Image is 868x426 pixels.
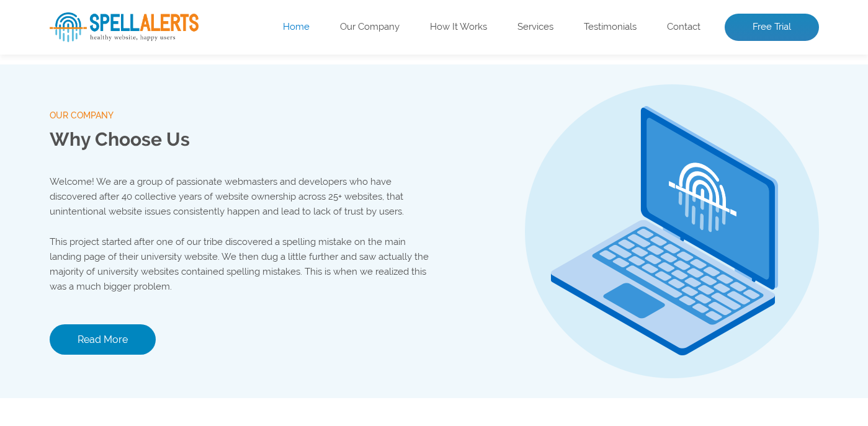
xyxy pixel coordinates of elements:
img: Free Webiste Analysis [514,71,763,82]
input: Enter Your URL [50,155,391,189]
h1: Website Analysis [50,50,493,94]
p: Welcome! We are a group of passionate webmasters and developers who have discovered after 40 coll... [50,174,434,219]
a: Contact [667,21,700,33]
a: Read More [50,324,156,355]
a: Our Company [340,21,400,33]
a: Free Trial [725,14,819,41]
img: Free Webiste Analysis [511,40,819,251]
a: Services [517,21,553,33]
a: Home [283,21,310,33]
button: Scan Website [50,201,160,232]
span: our company [50,108,434,123]
img: SpellAlerts [50,12,199,42]
span: Free [50,50,127,94]
a: How It Works [430,21,487,33]
a: Testimonials [584,21,637,33]
p: This project started after one of our tribe discovered a spelling mistake on the main landing pag... [50,234,434,294]
h2: Why Choose Us [50,123,434,156]
p: Enter your website’s URL to see spelling mistakes, broken links and more [50,106,493,146]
